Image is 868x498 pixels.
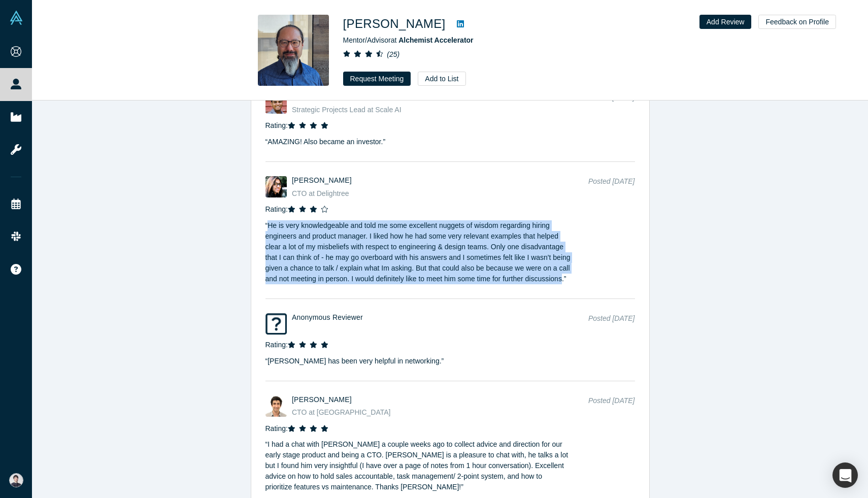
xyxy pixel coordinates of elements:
button: Add to List [418,72,465,86]
div: Posted [DATE] [588,176,635,199]
div: CTO at [GEOGRAPHIC_DATA] [292,407,576,418]
img: Alchemist Vault Logo [9,11,23,25]
a: [PERSON_NAME] [292,395,352,404]
div: Strategic Projects Lead at Scale AI [292,105,576,115]
img: Madhulika Mukherjee [265,176,287,197]
div: Posted [DATE] [588,313,635,335]
img: Adam Sah's Profile Image [258,15,329,86]
img: Anonymous Reviewer [265,313,287,335]
div: CTO at Delightree [292,188,576,199]
p: “ I had a chat with [PERSON_NAME] a couple weeks ago to collect advice and direction for our earl... [265,434,571,493]
span: Rating: [265,341,288,349]
p: “ He is very knowledgeable and told me some excellent nuggets of wisdom regarding hiring engineer... [265,215,571,284]
h4: Anonymous Reviewer [292,313,576,322]
p: “ AMAZING! Also became an investor. ” [265,131,571,147]
a: Alchemist Accelerator [398,36,473,44]
button: Add Review [699,15,752,29]
a: [PERSON_NAME] [292,176,352,184]
h1: [PERSON_NAME] [343,15,446,33]
p: “ [PERSON_NAME] has been very helpful in networking. ” [265,350,571,367]
i: ( 25 ) [387,50,399,58]
img: Katsutoshi Tabata's Account [9,473,23,487]
span: Mentor/Advisor at [343,36,474,44]
div: Posted [DATE] [588,395,635,418]
button: Feedback on Profile [758,15,836,29]
button: Request Meeting [343,72,411,86]
span: Rating: [265,121,288,129]
span: Rating: [265,424,288,433]
span: Rating: [265,205,288,213]
img: Omid Ahourai [265,395,287,417]
img: Naren Inukoti [265,92,287,114]
div: Posted [DATE] [588,92,635,115]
